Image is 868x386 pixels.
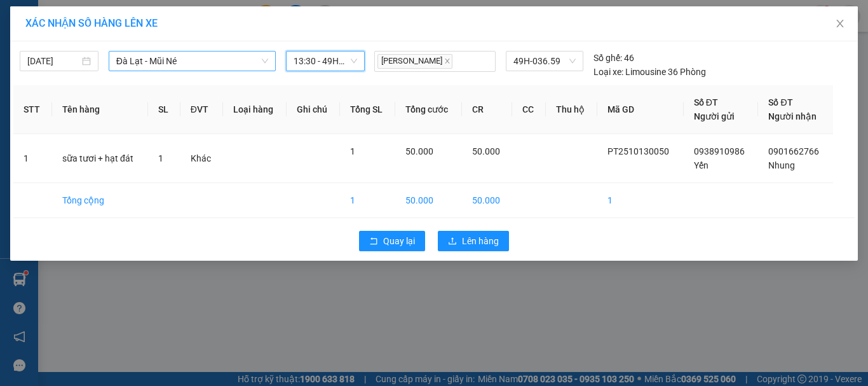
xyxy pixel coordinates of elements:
button: Close [822,6,858,42]
td: 50.000 [395,183,461,218]
span: rollback [369,237,378,247]
span: 1 [350,146,355,156]
input: 13/10/2025 [27,54,79,68]
span: close [835,18,845,29]
span: 0901662766 [768,146,819,156]
li: In ngày: 12:51 13/10 [6,94,179,112]
th: Loại hàng [223,85,287,134]
span: upload [448,237,457,247]
td: 1 [597,183,684,218]
th: Mã GD [597,85,684,134]
th: CR [462,85,513,134]
button: rollbackQuay lại [359,231,425,251]
span: 50.000 [472,146,500,156]
div: Limousine 36 Phòng [593,65,706,79]
span: Quay lại [383,234,415,248]
span: Loại xe: [593,65,623,79]
th: ĐVT [180,85,223,134]
span: Người gửi [694,111,735,121]
li: An Phú Travel [6,76,179,94]
span: Yến [694,160,709,170]
button: uploadLên hàng [438,231,509,251]
th: Tổng SL [340,85,395,134]
td: 1 [13,134,52,183]
span: 0938910986 [694,146,745,156]
th: Tổng cước [395,85,461,134]
span: close [444,58,451,64]
td: 1 [340,183,395,218]
td: 50.000 [462,183,513,218]
span: Số ĐT [694,97,718,107]
span: XÁC NHẬN SỐ HÀNG LÊN XE [25,17,158,29]
span: 50.000 [405,146,433,156]
td: Khác [180,134,223,183]
th: SL [148,85,180,134]
th: Ghi chú [287,85,340,134]
span: [PERSON_NAME] [377,54,452,69]
th: STT [13,85,52,134]
span: 13:30 - 49H-036.59 [294,52,357,71]
div: 46 [593,51,634,65]
td: Tổng cộng [52,183,148,218]
span: Số ghế: [593,51,622,65]
th: Tên hàng [52,85,148,134]
span: 1 [158,153,163,163]
span: Người nhận [768,111,817,121]
th: Thu hộ [546,85,597,134]
span: Lên hàng [462,234,499,248]
span: PT2510130050 [607,146,669,156]
th: CC [512,85,546,134]
span: 49H-036.59 [513,52,576,71]
span: Số ĐT [768,97,792,107]
span: Đà Lạt - Mũi Né [116,52,268,71]
span: down [261,57,269,65]
span: Nhung [768,160,795,170]
td: sữa tươi + hạt đát [52,134,148,183]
